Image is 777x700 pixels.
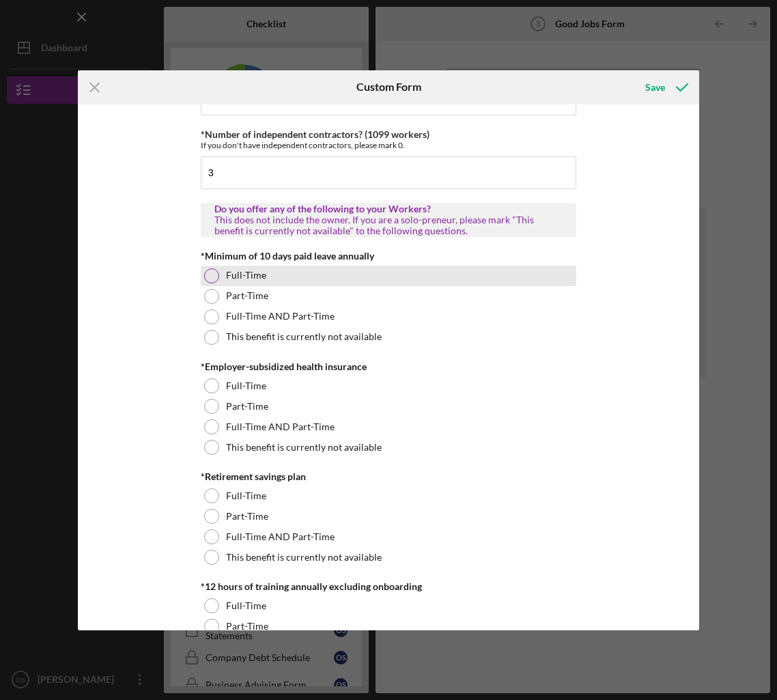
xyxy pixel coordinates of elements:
[226,531,335,542] label: Full-Time AND Part-Time
[226,311,335,322] label: Full-Time AND Part-Time
[645,74,665,101] div: Save
[201,361,576,372] div: *Employer-subsidized health insurance
[201,471,576,482] div: *Retirement savings plan
[226,490,266,501] label: Full-Time
[226,331,382,342] label: This benefit is currently not available
[632,74,699,101] button: Save
[226,621,268,632] label: Part-Time
[201,128,429,140] label: *Number of independent contractors? (1099 workers)
[201,251,576,262] div: *Minimum of 10 days paid leave annually
[226,552,382,563] label: This benefit is currently not available
[226,421,335,432] label: Full-Time AND Part-Time
[226,511,268,522] label: Part-Time
[226,401,268,412] label: Part-Time
[226,600,266,611] label: Full-Time
[226,290,268,301] label: Part-Time
[226,442,382,453] label: This benefit is currently not available
[214,214,563,236] div: This does not include the owner. If you are a solo-preneur, please mark "This benefit is currentl...
[201,140,576,150] div: If you don't have independent contractors, please mark 0.
[226,380,266,391] label: Full-Time
[226,270,266,281] label: Full-Time
[356,81,421,93] h6: Custom Form
[214,204,563,214] div: Do you offer any of the following to your Workers?
[201,581,576,592] div: *12 hours of training annually excluding onboarding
